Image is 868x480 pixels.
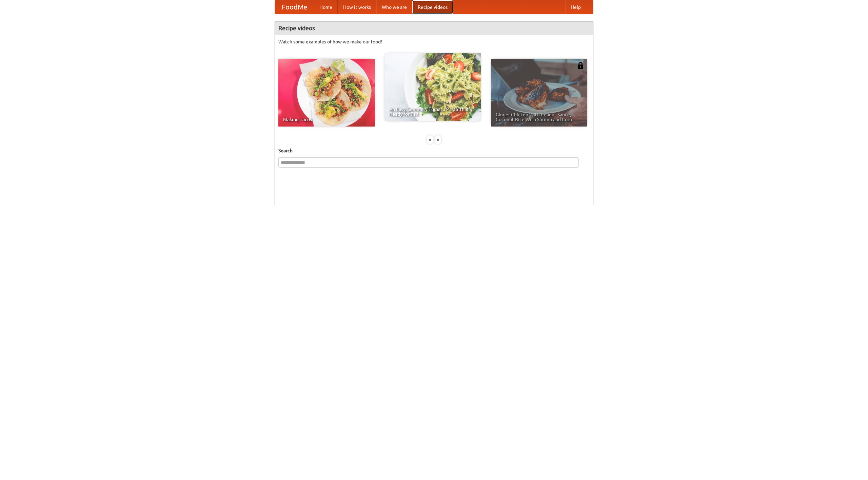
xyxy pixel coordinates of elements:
span: An Easy, Summery Tomato Pasta That's Ready for Fall [389,107,476,116]
a: Home [314,0,338,14]
p: Watch some examples of how we make our food! [278,38,590,45]
a: Help [565,0,586,14]
h5: Search [278,147,590,154]
a: Who we are [376,0,412,14]
a: Recipe videos [412,0,453,14]
div: « [427,135,433,144]
div: » [435,135,441,144]
a: FoodMe [275,0,314,14]
img: 483408.png [577,62,584,69]
a: An Easy, Summery Tomato Pasta That's Ready for Fall [384,53,481,121]
a: Making Tacos [278,59,375,127]
h4: Recipe videos [275,21,593,35]
span: Making Tacos [283,117,370,122]
a: How it works [338,0,376,14]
